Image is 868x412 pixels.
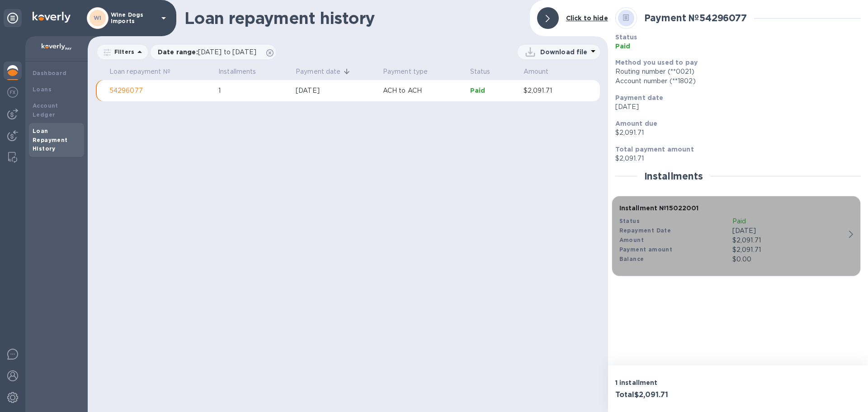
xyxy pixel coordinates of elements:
p: $2,091.71 [732,245,845,255]
p: Installments [218,67,256,76]
b: Loan Repayment History [33,128,68,152]
div: Unpin categories [4,9,22,27]
button: Installment №15022001StatusPaidRepayment Date[DATE]Amount$2,091.71Payment amount$2,091.71Balance$... [612,196,861,276]
img: Foreign exchange [7,87,18,98]
p: $0.00 [732,255,845,264]
p: Filters [111,48,134,56]
p: Payment date [296,67,341,76]
div: [DATE] [296,86,376,95]
b: Account Ledger [33,102,58,118]
b: Method you used to pay [615,59,698,66]
span: Payment date [296,67,353,76]
b: Loans [33,86,52,93]
p: Paid [732,217,845,226]
img: Logo [33,12,71,23]
b: Payment date [615,94,664,101]
p: Loan repayment № [109,67,170,76]
div: $2,091.71 [732,236,845,245]
p: Date range : [158,47,261,57]
b: Amount [619,237,644,243]
p: Download file [540,47,588,57]
p: ACH to ACH [383,86,463,95]
p: Status [470,67,491,76]
div: Date range:[DATE] to [DATE] [151,45,276,59]
p: Paid [470,86,516,95]
p: Amount [524,67,549,76]
b: Installment № 15022001 [619,204,699,212]
p: 54296077 [109,86,211,95]
p: Payment type [383,67,428,76]
p: [DATE] [615,102,861,112]
div: Routing number (**0021) [615,67,861,76]
p: $2,091.71 [524,86,576,95]
p: [DATE] [732,226,845,236]
b: Repayment Date [619,227,671,234]
div: Account number (**1802) [615,76,861,86]
b: Dashboard [33,70,67,76]
p: 1 [218,86,288,95]
span: Status [470,67,502,76]
b: Status [615,33,637,41]
b: Payment № 54296077 [644,12,747,24]
span: Amount [524,67,561,76]
p: 1 installment [615,378,735,387]
b: Total payment amount [615,146,694,153]
b: Amount due [615,120,658,127]
b: WI [94,14,102,21]
span: [DATE] to [DATE] [198,48,256,56]
b: Status [619,218,640,224]
p: $2,091.71 [615,128,861,137]
p: Wine Dogs Imports [111,12,156,24]
b: Payment amount [619,246,673,253]
p: $2,091.71 [615,154,861,163]
p: Paid [615,42,861,51]
span: Installments [218,67,268,76]
span: Loan repayment № [109,67,182,76]
b: Click to hide [566,14,608,22]
h1: Loan repayment history [184,9,523,28]
span: Payment type [383,67,440,76]
h3: Total $2,091.71 [615,391,735,399]
b: Balance [619,256,644,262]
h2: Installments [644,170,703,182]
